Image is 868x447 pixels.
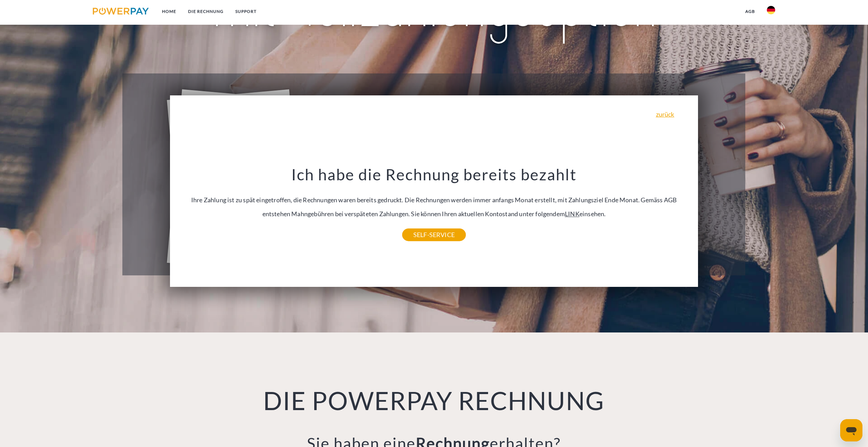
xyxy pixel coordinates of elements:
a: LINK [565,210,579,218]
a: DIE RECHNUNG [182,5,229,18]
iframe: Schaltfläche zum Öffnen des Messaging-Fensters [840,419,862,441]
a: SELF-SERVICE [402,229,466,241]
a: SUPPORT [229,5,262,18]
div: Ihre Zahlung ist zu spät eingetroffen, die Rechnungen waren bereits gedruckt. Die Rechnungen werd... [178,165,690,235]
img: logo-powerpay.svg [93,8,149,15]
a: zurück [656,111,674,117]
h1: DIE POWERPAY RECHNUNG [190,385,678,416]
a: agb [739,5,761,18]
a: Home [156,5,182,18]
h3: Ich habe die Rechnung bereits bezahlt [178,165,690,185]
img: de [767,6,775,14]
